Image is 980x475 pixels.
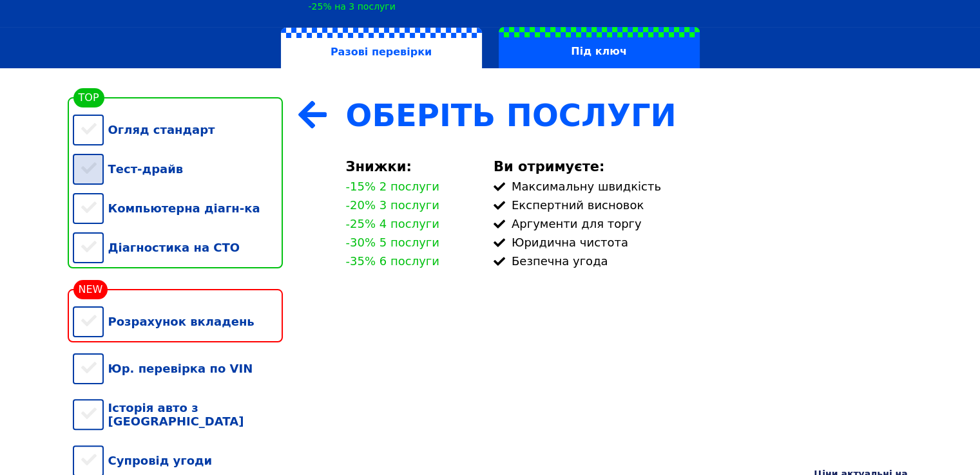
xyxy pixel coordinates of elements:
[499,27,700,68] label: Під ключ
[346,159,478,174] div: Знижки:
[73,228,283,267] div: Діагностика на СТО
[346,236,439,249] div: -30% 5 послуги
[494,236,908,249] div: Юридична чистота
[494,254,908,268] div: Безпечна угода
[346,198,439,212] div: -20% 3 послуги
[494,180,908,193] div: Максимальну швидкість
[73,149,283,189] div: Тест-драйв
[494,159,908,174] div: Ви отримуєте:
[73,302,283,341] div: Розрахунок вкладень
[73,388,283,441] div: Історія авто з [GEOGRAPHIC_DATA]
[346,180,439,193] div: -15% 2 послуги
[490,27,708,68] a: Під ключ
[346,217,439,230] div: -25% 4 послуги
[73,349,283,388] div: Юр. перевірка по VIN
[346,254,439,268] div: -35% 6 послуги
[308,1,395,12] div: -25% на 3 послуги
[494,198,908,212] div: Експертний висновок
[73,189,283,228] div: Компьютерна діагн-ка
[73,110,283,149] div: Огляд стандарт
[281,28,482,69] label: Разові перевірки
[346,97,908,133] div: Оберіть Послуги
[494,217,908,230] div: Аргументи для торгу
